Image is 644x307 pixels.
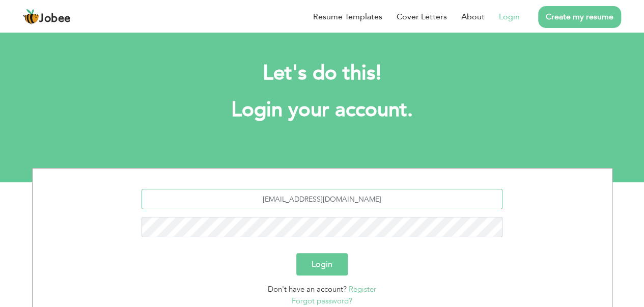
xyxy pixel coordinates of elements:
[268,284,347,294] span: Don't have an account?
[47,97,597,123] h1: Login your account.
[23,9,39,25] img: jobee.io
[142,189,502,209] input: Email
[499,11,520,23] a: Login
[39,13,71,24] span: Jobee
[349,284,376,294] a: Register
[313,11,382,23] a: Resume Templates
[538,6,621,28] a: Create my resume
[296,253,348,275] button: Login
[23,9,71,25] a: Jobee
[461,11,485,23] a: About
[397,11,447,23] a: Cover Letters
[47,60,597,87] h2: Let's do this!
[292,296,352,306] a: Forgot password?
